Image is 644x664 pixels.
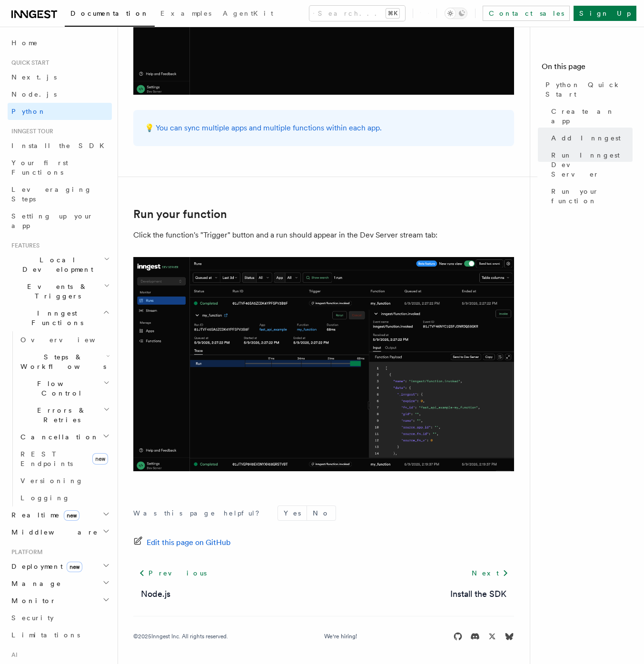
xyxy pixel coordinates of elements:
span: Security [11,614,54,622]
a: Node.js [8,86,112,103]
a: Versioning [17,472,112,489]
a: Sign Up [574,6,636,21]
a: Setting up your app [8,208,112,234]
span: AgentKit [223,10,273,17]
span: Flow Control [17,379,103,398]
div: © 2025 Inngest Inc. All rights reserved. [133,633,228,640]
a: Install the SDK [450,587,506,601]
a: Previous [133,565,212,582]
span: Steps & Workflows [17,352,106,371]
p: Was this page helpful? [133,508,266,518]
span: Your first Functions [11,159,68,176]
span: new [92,453,108,465]
span: Edit this page on GitHub [147,536,231,549]
a: Security [8,609,112,626]
a: REST Endpointsnew [17,446,112,472]
span: Quick start [8,59,49,67]
a: Run Inngest Dev Server [547,147,633,183]
p: Click the function's "Trigger" button and a run should appear in the Dev Server stream tab: [133,228,514,242]
span: Monitor [8,596,56,605]
a: Next.js [8,69,112,86]
span: Leveraging Steps [11,186,92,203]
button: No [307,506,336,520]
a: Limitations [8,626,112,644]
a: Install the SDK [8,137,112,154]
a: Documentation [65,3,155,27]
button: Yes [278,506,307,520]
a: Contact sales [483,6,570,21]
a: Your first Functions [8,154,112,181]
button: Monitor [8,592,112,609]
span: Setting up your app [11,212,93,229]
a: Logging [17,489,112,506]
a: Python Quick Start [542,76,633,103]
button: Local Development [8,251,112,278]
a: We're hiring! [324,633,357,640]
span: Realtime [8,510,79,520]
button: Events & Triggers [8,278,112,305]
span: Limitations [11,631,80,639]
span: Errors & Retries [17,406,103,425]
span: Overview [20,336,119,344]
span: Logging [20,494,70,502]
button: Steps & Workflows [17,348,112,375]
a: Edit this page on GitHub [133,536,231,549]
span: Python Quick Start [545,80,633,99]
span: Examples [160,10,211,17]
a: Python [8,103,112,120]
span: Add Inngest [551,133,621,143]
img: quick-start-run.png [133,257,514,471]
button: Flow Control [17,375,112,402]
span: Features [8,242,40,249]
span: Manage [8,579,61,588]
span: Home [11,38,38,48]
div: Inngest Functions [8,331,112,506]
span: Cancellation [17,432,99,442]
a: Node.js [141,587,170,601]
span: new [67,562,82,572]
button: Search...⌘K [309,6,405,21]
a: Overview [17,331,112,348]
span: Run Inngest Dev Server [551,150,633,179]
a: Next [466,565,514,582]
span: Install the SDK [11,142,110,149]
span: new [64,510,79,521]
span: Node.js [11,90,57,98]
button: Manage [8,575,112,592]
a: Run your function [133,208,227,221]
span: Create an app [551,107,633,126]
button: Cancellation [17,428,112,446]
button: Errors & Retries [17,402,112,428]
a: Examples [155,3,217,26]
a: Create an app [547,103,633,129]
span: Platform [8,548,43,556]
span: Events & Triggers [8,282,104,301]
a: Home [8,34,112,51]
span: Local Development [8,255,104,274]
a: Add Inngest [547,129,633,147]
span: Versioning [20,477,83,485]
span: Inngest tour [8,128,53,135]
span: Documentation [70,10,149,17]
button: Inngest Functions [8,305,112,331]
button: Toggle dark mode [445,8,467,19]
button: Deploymentnew [8,558,112,575]
span: REST Endpoints [20,450,73,467]
span: Inngest Functions [8,308,103,327]
span: AI [8,651,18,659]
a: Leveraging Steps [8,181,112,208]
span: Deployment [8,562,82,571]
button: Realtimenew [8,506,112,524]
button: Middleware [8,524,112,541]
span: Python [11,108,46,115]
span: Next.js [11,73,57,81]
span: Run your function [551,187,633,206]
kbd: ⌘K [386,9,399,18]
a: Run your function [547,183,633,209]
p: 💡 You can sync multiple apps and multiple functions within each app. [145,121,503,135]
a: AgentKit [217,3,279,26]
h4: On this page [542,61,633,76]
span: Middleware [8,527,98,537]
